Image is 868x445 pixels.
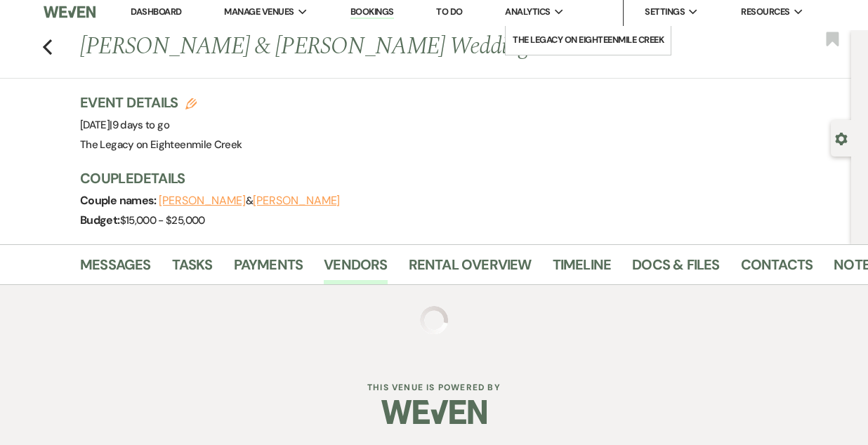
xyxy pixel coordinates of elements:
[110,118,169,132] span: |
[159,195,246,206] button: [PERSON_NAME]
[112,118,169,132] span: 9 days to go
[120,213,205,227] span: $15,000 - $25,000
[409,253,532,284] a: Rental Overview
[80,30,691,64] h1: [PERSON_NAME] & [PERSON_NAME] Wedding
[80,168,837,188] h3: Couple Details
[80,253,151,284] a: Messages
[80,213,120,227] span: Budget:
[80,138,242,152] span: The Legacy on Eighteenmile Creek
[234,253,303,284] a: Payments
[324,253,387,284] a: Vendors
[381,387,487,437] img: Weven Logo
[224,5,294,19] span: Manage Venues
[420,306,448,334] img: loading spinner
[80,118,169,132] span: [DATE]
[741,253,813,284] a: Contacts
[172,253,213,284] a: Tasks
[253,195,340,206] button: [PERSON_NAME]
[553,253,612,284] a: Timeline
[350,6,394,19] a: Bookings
[80,193,159,208] span: Couple names:
[645,5,685,19] span: Settings
[506,26,671,54] a: The Legacy on Eighteenmile Creek
[436,6,462,18] a: To Do
[131,6,181,18] a: Dashboard
[513,33,664,47] li: The Legacy on Eighteenmile Creek
[741,5,789,19] span: Resources
[80,93,242,112] h3: Event Details
[159,194,340,208] span: &
[632,253,719,284] a: Docs & Files
[835,131,848,145] button: Open lead details
[505,5,550,19] span: Analytics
